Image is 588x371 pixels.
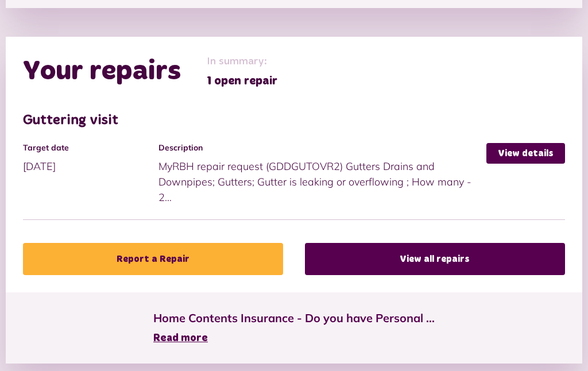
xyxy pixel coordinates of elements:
[23,243,283,275] a: Report a Repair
[153,310,435,327] span: Home Contents Insurance - Do you have Personal ...
[23,143,158,174] div: [DATE]
[207,54,277,69] span: In summary:
[23,113,565,129] h3: Guttering visit
[23,55,181,88] h2: Your repairs
[207,72,277,90] span: 1 open repair
[158,143,481,153] h4: Description
[158,143,486,205] div: MyRBH repair request (GDDGUTOVR2) Gutters Drains and Downpipes; Gutters; Gutter is leaking or ove...
[153,333,208,343] span: Read more
[23,143,153,153] h4: Target date
[486,143,565,164] a: View details
[153,310,435,346] a: Home Contents Insurance - Do you have Personal ... Read more
[305,243,565,275] a: View all repairs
